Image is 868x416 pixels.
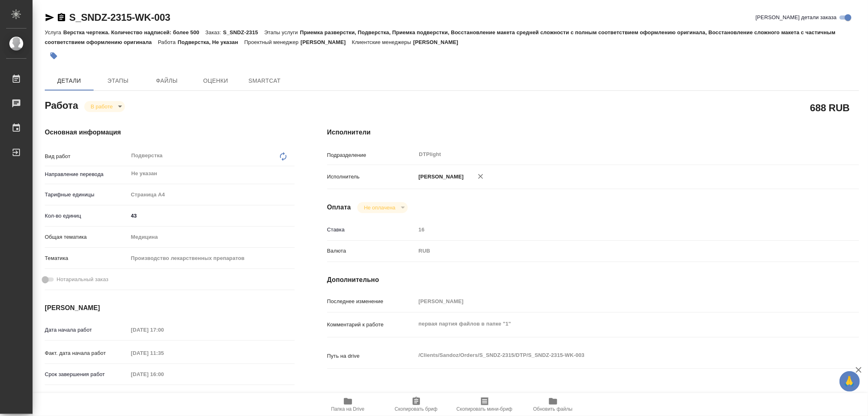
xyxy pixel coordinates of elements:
[45,370,128,379] p: Срок завершения работ
[327,151,416,159] p: Подразделение
[223,29,264,35] p: S_SNDZ-2315
[810,101,850,114] h2: 688 RUB
[416,317,815,331] textarea: первая партия файлов в папке "1"
[45,29,835,45] p: Приемка разверстки, Подверстка, Приемка подверстки, Восстановление макета средней сложности с пол...
[457,406,512,412] span: Скопировать мини-бриф
[69,12,170,23] a: S_SNDZ-2315-WK-003
[45,212,128,220] p: Кол-во единиц
[45,303,295,313] h4: [PERSON_NAME]
[533,406,573,412] span: Обновить файлы
[88,103,115,110] button: В работе
[45,13,55,22] button: Скопировать ссылку для ЯМессенджера
[327,202,351,212] h4: Оплата
[416,295,815,307] input: Пустое поле
[196,76,235,86] span: Оценки
[416,348,815,362] textarea: /Clients/Sandoz/Orders/S_SNDZ-2315/DTP/S_SNDZ-2315-WK-003
[327,275,859,285] h4: Дополнительно
[840,371,860,392] button: 🙏
[98,76,138,86] span: Этапы
[327,173,416,181] p: Исполнитель
[245,76,284,86] span: SmartCat
[45,254,128,262] p: Тематика
[128,230,295,244] div: Медицина
[395,406,437,412] span: Скопировать бриф
[416,173,464,181] p: [PERSON_NAME]
[84,101,125,112] div: В работе
[264,29,300,35] p: Этапы услуги
[128,324,199,336] input: Пустое поле
[45,191,128,199] p: Тарифные единицы
[327,321,416,329] p: Комментарий к работе
[413,39,464,45] p: [PERSON_NAME]
[128,210,295,222] input: ✎ Введи что-нибудь
[57,13,66,22] button: Скопировать ссылку
[301,39,352,45] p: [PERSON_NAME]
[45,128,295,137] h4: Основная информация
[327,352,416,360] p: Путь на drive
[416,244,815,258] div: RUB
[331,406,365,412] span: Папка на Drive
[45,233,128,241] p: Общая тематика
[50,76,89,86] span: Детали
[843,373,857,390] span: 🙏
[327,226,416,234] p: Ставка
[206,29,223,35] p: Заказ:
[128,368,199,380] input: Пустое поле
[45,47,63,65] button: Добавить тэг
[45,29,63,35] p: Услуга
[178,39,245,45] p: Подверстка, Не указан
[128,188,295,202] div: Страница А4
[45,170,128,178] p: Направление перевода
[244,39,300,45] p: Проектный менеджер
[45,349,128,357] p: Факт. дата начала работ
[147,76,186,86] span: Файлы
[519,393,587,416] button: Обновить файлы
[158,39,178,45] p: Работа
[57,275,108,284] span: Нотариальный заказ
[327,247,416,255] p: Валюта
[361,204,398,211] button: Не оплачена
[450,393,519,416] button: Скопировать мини-бриф
[382,393,450,416] button: Скопировать бриф
[314,393,382,416] button: Папка на Drive
[327,297,416,306] p: Последнее изменение
[327,128,859,137] h4: Исполнители
[357,202,407,213] div: В работе
[45,97,78,112] h2: Работа
[45,152,128,161] p: Вид работ
[128,251,295,265] div: Производство лекарственных препаратов
[45,326,128,334] p: Дата начала работ
[352,39,413,45] p: Клиентские менеджеры
[416,224,815,236] input: Пустое поле
[128,347,199,359] input: Пустое поле
[756,13,837,22] span: [PERSON_NAME] детали заказа
[472,167,490,185] button: Удалить исполнителя
[63,29,205,35] p: Верстка чертежа. Количество надписей: более 500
